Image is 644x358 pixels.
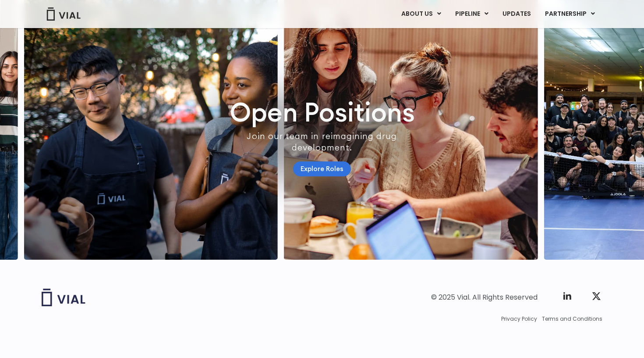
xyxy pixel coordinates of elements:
img: Vial logo wih "Vial" spelled out [42,289,85,306]
a: UPDATES [495,7,538,21]
a: ABOUT USMenu Toggle [394,7,448,21]
a: Terms and Conditions [542,315,602,323]
a: Explore Roles [293,161,351,177]
div: © 2025 Vial. All Rights Reserved [431,293,538,302]
a: PARTNERSHIPMenu Toggle [538,7,602,21]
img: Vial Logo [46,7,81,21]
a: PIPELINEMenu Toggle [448,7,495,21]
a: Privacy Policy [501,315,537,323]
